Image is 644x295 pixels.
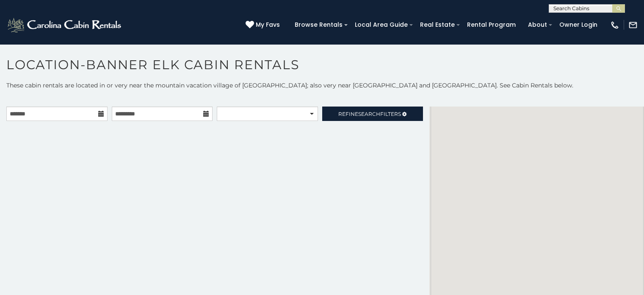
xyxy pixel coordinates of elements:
a: Rental Program [463,18,520,31]
a: About [524,18,551,31]
span: Refine Filters [338,111,401,117]
img: phone-regular-white.png [610,20,619,30]
a: Local Area Guide [351,18,412,31]
span: My Favs [256,20,280,29]
span: Search [358,111,380,117]
img: White-1-2.png [6,17,124,34]
a: Real Estate [416,18,459,31]
a: Owner Login [555,18,602,31]
img: mail-regular-white.png [628,20,638,30]
a: My Favs [246,20,282,30]
a: RefineSearchFilters [322,107,423,121]
a: Browse Rentals [290,18,347,31]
